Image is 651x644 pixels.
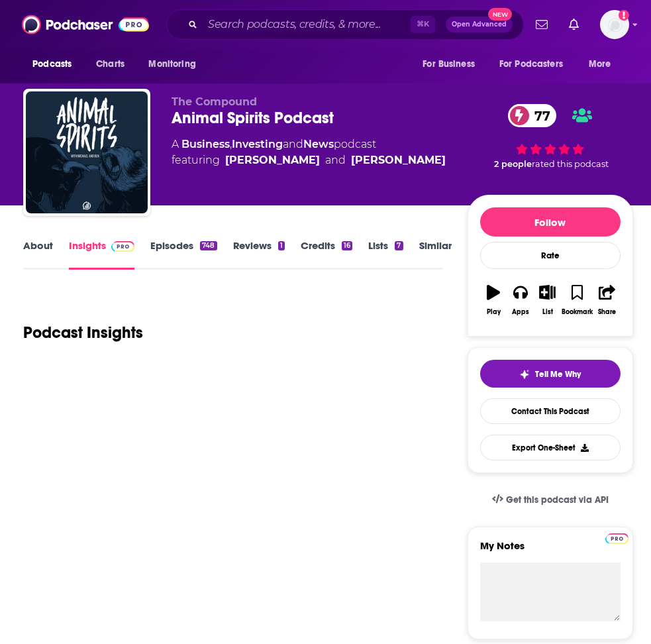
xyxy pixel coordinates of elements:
a: Michael Batnick [351,152,446,168]
div: A podcast [172,136,446,168]
span: Charts [96,55,125,74]
img: Podchaser Pro [111,241,134,252]
div: 7 [395,241,403,250]
a: Contact This Podcast [480,398,621,424]
a: Lists7 [368,239,403,270]
button: Open AdvancedNew [446,17,513,32]
input: Search podcasts, credits, & more... [203,14,411,35]
a: Charts [87,52,132,77]
button: Share [593,276,621,324]
div: 16 [342,241,352,250]
a: 77 [508,104,557,127]
div: Search podcasts, credits, & more... [166,9,524,40]
div: Share [598,308,616,316]
button: Bookmark [561,276,593,324]
h1: Podcast Insights [23,323,143,343]
span: 2 people [494,159,532,169]
button: tell me why sparkleTell Me Why [480,360,621,388]
a: News [303,138,334,150]
span: featuring [172,152,446,168]
span: and [325,152,346,168]
a: About [23,239,53,270]
span: Podcasts [32,55,72,74]
button: open menu [23,52,89,77]
div: 748 [200,241,217,250]
button: open menu [579,52,628,77]
img: Podchaser - Follow, Share and Rate Podcasts [22,12,149,37]
span: The Compound [172,95,257,108]
div: Apps [512,308,529,316]
img: Animal Spirits Podcast [26,91,148,213]
label: My Notes [480,539,621,563]
span: Logged in as ellerylsmith123 [600,10,629,39]
span: New [488,8,512,21]
img: tell me why sparkle [519,369,530,380]
a: InsightsPodchaser Pro [69,239,134,270]
a: Investing [232,138,283,150]
div: Play [487,308,501,316]
span: Get this podcast via API [506,494,609,506]
a: Pro website [605,531,628,544]
a: Reviews1 [233,239,285,270]
a: Show notifications dropdown [530,13,553,36]
button: List [534,276,561,324]
button: Show profile menu [600,10,629,39]
span: ⌘ K [411,16,435,33]
span: More [589,55,611,74]
span: Tell Me Why [535,369,581,380]
button: Apps [507,276,534,324]
a: Get this podcast via API [481,484,619,516]
button: Play [480,276,507,324]
span: For Business [423,55,475,74]
div: List [542,308,553,316]
a: Credits16 [301,239,352,270]
span: and [283,138,303,150]
span: Open Advanced [452,21,507,28]
div: Rate [480,242,621,269]
span: 77 [521,104,557,127]
div: 77 2 peoplerated this podcast [468,95,633,178]
a: Similar [419,239,452,270]
button: open menu [139,52,213,77]
img: Podchaser Pro [605,533,628,544]
a: Show notifications dropdown [564,13,584,36]
button: open menu [413,52,491,77]
span: Monitoring [148,55,195,74]
img: User Profile [600,10,629,39]
span: For Podcasters [499,55,563,74]
span: rated this podcast [532,159,609,169]
button: Follow [480,207,621,237]
div: 1 [278,241,285,250]
a: Business [181,138,230,150]
div: Bookmark [562,308,593,316]
button: open menu [491,52,582,77]
a: Ben Carlson [225,152,320,168]
a: Episodes748 [150,239,217,270]
button: Export One-Sheet [480,435,621,460]
span: , [230,138,232,150]
svg: Add a profile image [619,10,629,21]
